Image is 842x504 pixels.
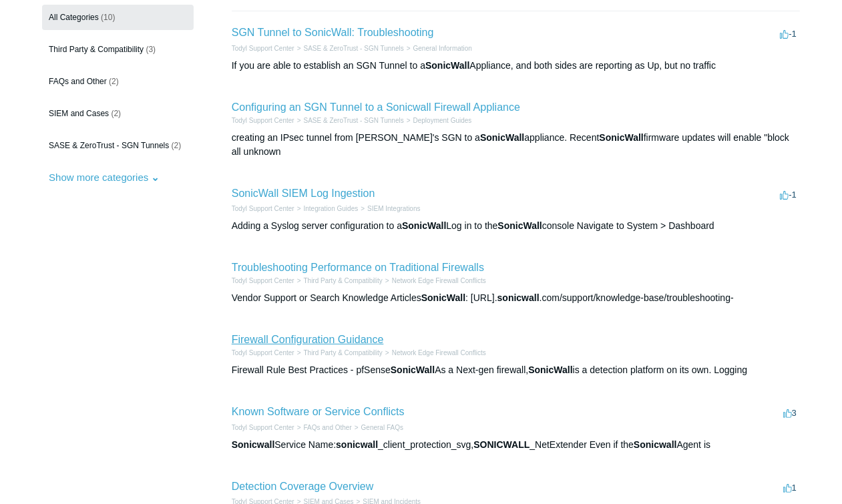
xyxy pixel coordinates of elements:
[361,424,403,431] a: General FAQs
[404,43,472,53] li: General Information
[111,109,121,118] span: (2)
[404,115,472,125] li: Deployment Guides
[232,276,294,286] li: Todyl Support Center
[783,408,797,418] span: 3
[232,131,800,159] div: creating an IPsec tunnel from [PERSON_NAME]'s SGN to a appliance. Recent firmware updates will en...
[383,276,486,286] li: Network Edge Firewall Conflicts
[294,115,404,125] li: SASE & ZeroTrust - SGN Tunnels
[232,115,294,125] li: Todyl Support Center
[304,424,352,431] a: FAQs and Other
[232,188,375,199] a: SonicWall SIEM Log Ingestion
[634,439,677,450] em: Sonicwall
[42,101,194,126] a: SIEM and Cases (2)
[294,276,383,286] li: Third Party & Compatibility
[480,132,524,143] em: SonicWall
[49,13,99,22] span: All Categories
[413,117,472,124] a: Deployment Guides
[172,141,182,150] span: (2)
[425,60,469,71] em: SonicWall
[232,59,800,73] div: If you are able to establish an SGN Tunnel to a Appliance, and both sides are reporting as Up, bu...
[392,349,486,356] a: Network Edge Firewall Conflicts
[232,45,294,52] a: Todyl Support Center
[42,165,166,190] button: Show more categories
[232,438,800,452] div: Service Name: _client_protection_svg, _NetExtender Even if the Agent is
[473,439,530,450] em: SONICWALL
[367,205,420,212] a: SIEM Integrations
[498,220,542,231] em: SonicWall
[232,27,434,38] a: SGN Tunnel to SonicWall: Troubleshooting
[101,13,115,22] span: (10)
[294,348,383,358] li: Third Party & Compatibility
[358,204,420,214] li: SIEM Integrations
[232,348,294,358] li: Todyl Support Center
[497,292,540,303] em: sonicwall
[294,423,352,433] li: FAQs and Other
[304,277,383,284] a: Third Party & Compatibility
[413,45,472,52] a: General Information
[780,29,797,39] span: -1
[232,481,374,492] a: Detection Coverage Overview
[391,364,435,375] em: SonicWall
[421,292,465,303] em: SonicWall
[336,439,378,450] em: sonicwall
[600,132,644,143] em: SonicWall
[232,101,520,113] a: Configuring an SGN Tunnel to a Sonicwall Firewall Appliance
[232,277,294,284] a: Todyl Support Center
[232,262,484,273] a: Troubleshooting Performance on Traditional Firewalls
[383,348,486,358] li: Network Edge Firewall Conflicts
[49,109,109,118] span: SIEM and Cases
[232,291,800,305] div: Vendor Support or Search Knowledge Articles : [URL]. .com/support/knowledge-base/troubleshooting-
[42,69,194,94] a: FAQs and Other (2)
[232,363,800,377] div: Firewall Rule Best Practices - pfSense As a Next-gen firewall, is a detection platform on its own...
[402,220,446,231] em: SonicWall
[304,45,404,52] a: SASE & ZeroTrust - SGN Tunnels
[294,204,359,214] li: Integration Guides
[49,45,144,54] span: Third Party & Compatibility
[352,423,403,433] li: General FAQs
[146,45,156,54] span: (3)
[42,37,194,62] a: Third Party & Compatibility (3)
[304,117,404,124] a: SASE & ZeroTrust - SGN Tunnels
[232,43,294,53] li: Todyl Support Center
[232,349,294,356] a: Todyl Support Center
[232,205,294,212] a: Todyl Support Center
[232,219,800,233] div: Adding a Syslog server configuration to a Log in to the console Navigate to System > Dashboard
[232,423,294,433] li: Todyl Support Center
[528,364,572,375] em: SonicWall
[232,439,275,450] em: Sonicwall
[232,334,384,345] a: Firewall Configuration Guidance
[780,190,797,200] span: -1
[42,133,194,158] a: SASE & ZeroTrust - SGN Tunnels (2)
[49,77,107,86] span: FAQs and Other
[232,406,405,417] a: Known Software or Service Conflicts
[304,205,359,212] a: Integration Guides
[232,117,294,124] a: Todyl Support Center
[109,77,119,86] span: (2)
[42,5,194,30] a: All Categories (10)
[783,483,797,493] span: 1
[232,204,294,214] li: Todyl Support Center
[392,277,486,284] a: Network Edge Firewall Conflicts
[304,349,383,356] a: Third Party & Compatibility
[232,424,294,431] a: Todyl Support Center
[49,141,169,150] span: SASE & ZeroTrust - SGN Tunnels
[294,43,404,53] li: SASE & ZeroTrust - SGN Tunnels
